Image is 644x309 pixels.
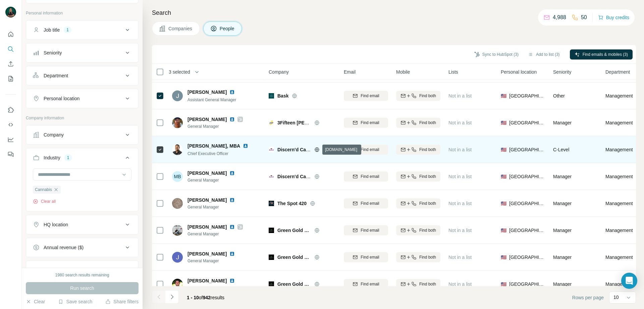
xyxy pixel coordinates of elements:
img: Avatar [172,279,183,289]
div: 1 [64,27,71,33]
button: Use Surfe API [5,119,16,131]
span: [PERSON_NAME] [187,277,227,284]
span: Not in a list [448,174,472,179]
span: Find email [361,120,379,126]
button: Find email [344,145,388,155]
span: General Manager [187,258,243,264]
img: Logo of Green Gold Group [269,228,274,233]
h4: Search [152,8,636,17]
div: Seniority [44,49,62,56]
span: Not in a list [448,281,472,287]
span: Find email [361,281,379,287]
img: Avatar [172,117,183,128]
span: General Manager [187,204,243,210]
button: Share filters [105,298,139,305]
img: LinkedIn logo [229,251,235,257]
span: Find email [361,173,379,180]
button: Find email [344,118,388,128]
span: Find email [361,254,379,260]
span: Not in a list [448,120,472,125]
div: Employees (size) [44,267,79,274]
span: Management [605,92,633,99]
button: Find email [344,198,388,208]
span: [PERSON_NAME] [187,89,227,95]
button: Quick start [5,28,16,40]
button: Company [26,127,138,143]
span: [PERSON_NAME], MBA [187,143,240,149]
div: 1 [64,155,72,161]
button: Search [5,43,16,55]
span: 🇺🇸 [501,146,506,153]
span: Rows per page [572,294,604,301]
button: Find both [396,145,440,155]
span: General Manager [187,231,243,237]
span: 1 - 10 [187,295,199,300]
span: Find both [419,227,436,233]
button: Find emails & mobiles (3) [570,49,633,60]
span: Management [605,173,633,180]
img: Avatar [172,144,183,155]
span: 🇺🇸 [501,227,506,234]
img: LinkedIn logo [229,170,235,176]
span: Find email [361,147,379,153]
span: Not in a list [448,147,472,152]
span: 🇺🇸 [501,200,506,207]
span: 🇺🇸 [501,254,506,261]
span: 🇺🇸 [501,119,506,126]
button: Department [26,68,138,84]
div: Industry [44,154,60,161]
button: My lists [5,73,16,85]
span: Seniority [553,69,571,75]
span: Find email [361,93,379,99]
span: The Spot 420 [277,200,307,207]
img: Avatar [5,7,16,17]
button: Save search [58,298,92,305]
span: [PERSON_NAME] [187,116,227,123]
button: Job title1 [26,22,138,38]
span: Bask [277,92,288,99]
span: General Manager [187,123,243,129]
button: Find email [344,91,388,101]
span: Manager [553,120,572,125]
span: [PERSON_NAME] [187,224,227,230]
div: HQ location [44,221,68,228]
button: Annual revenue ($) [26,239,138,256]
button: Find both [396,118,440,128]
span: [GEOGRAPHIC_DATA] [509,119,545,126]
div: Job title [44,27,60,33]
span: Find both [419,120,436,126]
img: LinkedIn logo [229,197,235,203]
div: Annual revenue ($) [44,244,84,251]
button: HQ location [26,217,138,233]
span: of [199,295,203,300]
span: Manager [553,255,572,260]
button: Buy credits [598,13,629,22]
p: Company information [26,115,139,121]
div: MB [172,171,183,182]
span: Manager [553,281,572,287]
span: Green Gold Group [277,281,311,287]
span: 🇺🇸 [501,173,506,180]
img: Logo of Discern'd Cannabis Purveyors [269,147,274,152]
button: Enrich CSV [5,58,16,70]
span: [PERSON_NAME] [187,197,227,203]
span: Find both [419,254,436,260]
p: 4,988 [553,13,566,22]
button: Feedback [5,148,16,160]
img: LinkedIn logo [243,143,248,149]
span: 🇺🇸 [501,92,506,99]
span: Discern'd Cannabis Purveyors [277,147,345,152]
button: Find email [344,225,388,235]
img: Avatar [172,225,183,236]
button: Industry1 [26,150,138,168]
span: [GEOGRAPHIC_DATA] [509,146,545,153]
span: General Manager [187,285,243,291]
span: 🇺🇸 [501,281,506,287]
span: Email [344,69,356,75]
button: Seniority [26,45,138,61]
img: Logo of Green Gold Group [269,255,274,260]
div: Department [44,72,68,79]
button: Find email [344,171,388,182]
span: Green Gold Group [277,227,311,234]
img: Logo of 3Fifteen Primo Cannabis [269,120,274,125]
